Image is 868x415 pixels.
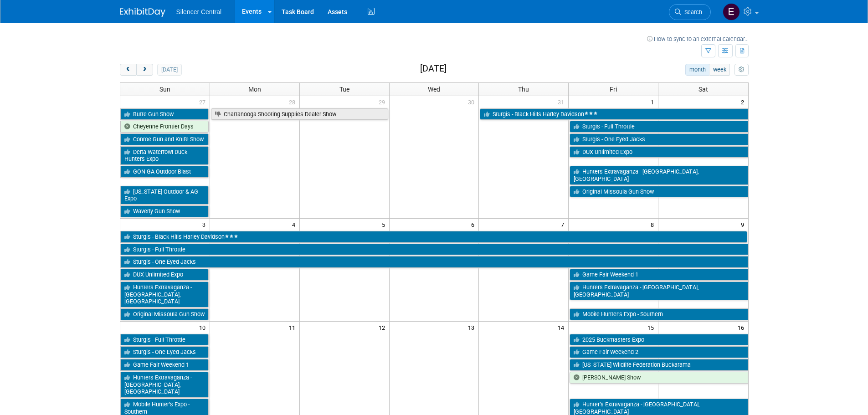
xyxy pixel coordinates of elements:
a: Sturgis - Full Throttle [570,121,748,133]
button: week [709,64,730,76]
span: Wed [428,86,440,93]
span: Tue [339,86,349,93]
a: Sturgis - Black Hills Harley Davidson [120,231,747,243]
a: DUX Unlimited Expo [120,269,209,281]
a: DUX Unlimited Expo [570,146,748,158]
a: Hunters Extravaganza - [GEOGRAPHIC_DATA], [GEOGRAPHIC_DATA] [120,372,209,398]
span: 1 [650,96,658,108]
a: Butte Gun Show [120,108,209,120]
a: How to sync to an external calendar... [647,36,749,42]
span: 6 [470,219,478,230]
span: 28 [288,96,299,108]
button: prev [120,64,137,76]
img: ExhibitDay [120,8,165,17]
h2: [DATE] [420,64,447,74]
a: Hunters Extravaganza - [GEOGRAPHIC_DATA], [GEOGRAPHIC_DATA] [570,166,748,184]
span: 15 [647,322,658,333]
a: Sturgis - One Eyed Jacks [120,256,748,268]
button: month [685,64,709,76]
span: 14 [557,322,568,333]
span: 5 [381,219,389,230]
span: Sun [159,86,170,93]
a: Delta Waterfowl Duck Hunters Expo [120,146,209,165]
span: Fri [610,86,617,93]
a: Hunters Extravaganza - [GEOGRAPHIC_DATA], [GEOGRAPHIC_DATA] [570,282,748,300]
a: Sturgis - One Eyed Jacks [570,133,748,145]
a: [PERSON_NAME] Show [570,372,748,384]
a: Sturgis - Full Throttle [120,244,748,256]
a: Game Fair Weekend 1 [120,359,209,371]
a: Hunters Extravaganza - [GEOGRAPHIC_DATA], [GEOGRAPHIC_DATA] [120,282,209,307]
span: Search [681,9,702,15]
a: Waverly Gun Show [120,205,209,217]
span: 16 [737,322,748,333]
a: Chattanooga Shooting Supplies Dealer Show [211,108,388,120]
a: Game Fair Weekend 2 [570,346,748,358]
a: Mobile Hunter’s Expo - Southern [570,308,748,320]
a: Sturgis - Black Hills Harley Davidson [480,108,748,120]
a: [US_STATE] Outdoor & AG Expo [120,186,209,205]
span: 8 [650,219,658,230]
span: 12 [378,322,389,333]
span: 27 [198,96,210,108]
a: Conroe Gun and Knife Show [120,133,209,145]
button: [DATE] [157,64,181,76]
a: Cheyenne Frontier Days [120,121,209,133]
span: Mon [248,86,261,93]
span: Thu [518,86,529,93]
i: Personalize Calendar [739,67,745,73]
a: [US_STATE] Wildlife Federation Buckarama [570,359,748,371]
span: Silencer Central [176,8,222,15]
a: GON GA Outdoor Blast [120,166,209,178]
button: next [136,64,153,76]
span: 11 [288,322,299,333]
span: 10 [198,322,210,333]
a: Original Missoula Gun Show [570,186,748,198]
a: Original Missoula Gun Show [120,308,209,320]
span: 2 [740,96,748,108]
a: Search [669,4,711,20]
span: 29 [378,96,389,108]
a: Sturgis - Full Throttle [120,334,209,346]
span: 31 [557,96,568,108]
a: 2025 Buckmasters Expo [570,334,748,346]
span: 3 [201,219,210,230]
button: myCustomButton [734,64,748,76]
span: 9 [740,219,748,230]
span: 7 [560,219,568,230]
span: 4 [291,219,299,230]
a: Game Fair Weekend 1 [570,269,748,281]
span: 13 [467,322,478,333]
span: 30 [467,96,478,108]
img: Emma Houwman [723,3,740,20]
a: Sturgis - One Eyed Jacks [120,346,209,358]
span: Sat [699,86,708,93]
